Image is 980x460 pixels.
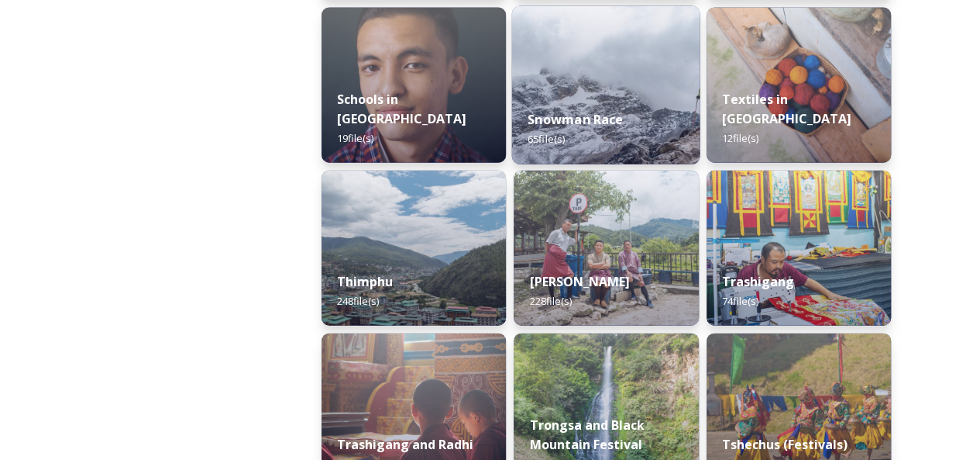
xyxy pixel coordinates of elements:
img: _SCH9806.jpg [707,8,891,163]
span: 19 file(s) [337,131,373,145]
strong: [PERSON_NAME] [529,273,629,290]
img: Trashigang%2520and%2520Rangjung%2520060723%2520by%2520Amp%2520Sripimanwat-66.jpg [707,171,891,326]
strong: Trongsa and Black Mountain Festival [529,417,644,453]
span: 248 file(s) [337,294,379,308]
strong: Trashigang [722,273,794,290]
span: 65 file(s) [528,132,565,146]
strong: Snowman Race [528,111,623,128]
strong: Thimphu [337,273,393,290]
strong: Trashigang and Radhi [337,436,473,453]
span: 12 file(s) [722,131,758,145]
span: 228 file(s) [529,294,571,308]
strong: Schools in [GEOGRAPHIC_DATA] [337,91,466,127]
img: _SCH2151_FINAL_RGB.jpg [322,8,506,163]
strong: Tshechus (Festivals) [722,436,848,453]
img: Thimphu%2520190723%2520by%2520Amp%2520Sripimanwat-43.jpg [322,171,506,326]
strong: Textiles in [GEOGRAPHIC_DATA] [722,91,851,127]
span: 74 file(s) [722,294,758,308]
img: Trashi%2520Yangtse%2520090723%2520by%2520Amp%2520Sripimanwat-187.jpg [514,171,698,326]
img: Snowman%2520Race41.jpg [512,6,700,164]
